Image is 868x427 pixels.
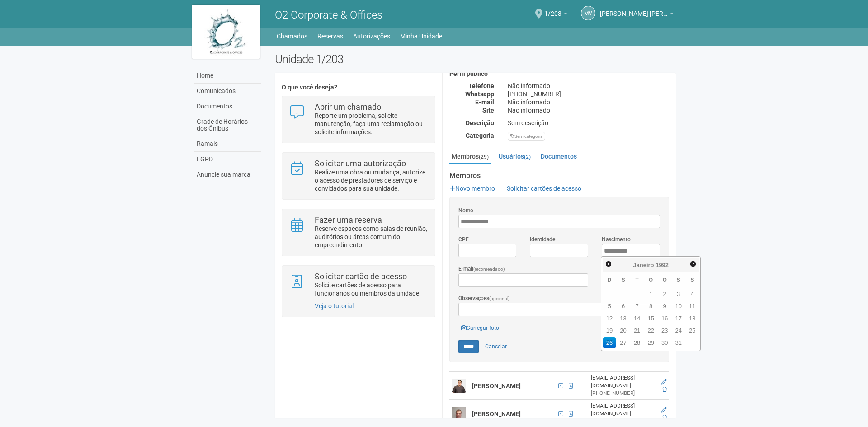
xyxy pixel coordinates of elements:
a: 15 [644,313,657,324]
a: 11 [686,300,699,312]
strong: Site [482,107,494,114]
a: 27 [617,337,630,348]
strong: [PERSON_NAME] [472,382,521,389]
a: Abrir um chamado Reporte um problema, solicite manutenção, faça uma reclamação ou solicite inform... [289,103,428,136]
div: Não informado [501,82,676,90]
a: Minha Unidade [400,30,442,42]
a: 10 [672,300,685,312]
a: 6 [617,300,630,312]
a: Cancelar [480,340,512,353]
strong: [PERSON_NAME] [472,410,521,418]
strong: Telefone [468,82,494,89]
span: (recomendado) [473,267,505,272]
a: 16 [658,313,671,324]
a: Próximo [688,259,698,269]
a: Novo membro [449,185,495,192]
a: 8 [644,300,657,312]
a: 3 [672,288,685,300]
a: 5 [603,300,616,312]
span: Próximo [689,260,697,267]
label: E-mail [458,265,505,273]
label: Observações [458,294,510,303]
div: Sem descrição [501,119,676,127]
a: 17 [672,313,685,324]
a: MV [581,6,595,20]
div: Sem categoria [508,132,545,141]
label: Nome [458,206,473,215]
a: Reservas [317,30,343,42]
a: 18 [686,313,699,324]
span: 1992 [656,262,669,268]
a: Anuncie sua marca [194,167,261,182]
a: 1 [644,288,657,300]
p: Reserve espaços como salas de reunião, auditórios ou áreas comum do empreendimento. [315,225,428,249]
a: 25 [686,325,699,336]
a: 20 [617,325,630,336]
span: Quarta [649,277,653,282]
a: Membros(29) [449,150,491,164]
div: [EMAIL_ADDRESS][DOMAIN_NAME] [591,402,656,418]
a: Carregar foto [458,323,502,333]
a: Anterior [604,259,614,269]
span: Anterior [605,260,612,267]
div: Não informado [501,98,676,106]
strong: Solicitar uma autorização [315,159,406,168]
span: Quinta [663,277,667,282]
a: Home [194,68,261,84]
a: 12 [603,313,616,324]
span: Marcus Vinicius da Silveira Costa [600,1,668,17]
strong: Fazer uma reserva [315,215,382,225]
a: [PERSON_NAME] [PERSON_NAME] [600,11,674,19]
a: 30 [658,337,671,348]
a: 21 [631,325,644,336]
h4: O que você deseja? [282,84,435,91]
img: logo.jpg [192,5,260,59]
strong: Categoria [466,132,494,139]
strong: Abrir um chamado [315,102,381,112]
a: Veja o tutorial [315,302,354,310]
a: 31 [672,337,685,348]
strong: Solicitar cartão de acesso [315,272,407,281]
img: user.png [452,379,466,393]
div: Não informado [501,106,676,114]
a: 2 [658,288,671,300]
a: Chamados [277,30,307,42]
span: Janeiro [633,262,654,268]
label: CPF [458,235,469,244]
small: (2) [524,154,531,160]
a: Documentos [194,99,261,114]
div: [PHONE_NUMBER] [591,418,656,425]
p: Solicite cartões de acesso para funcionários ou membros da unidade. [315,281,428,297]
a: 29 [644,337,657,348]
span: Domingo [608,277,611,282]
label: Identidade [530,235,555,244]
a: 13 [617,313,630,324]
a: Grade de Horários dos Ônibus [194,114,261,136]
small: (29) [479,154,489,160]
strong: Descrição [466,119,494,127]
a: 7 [631,300,644,312]
a: Editar membro [661,379,667,385]
a: 1/203 [544,11,567,19]
a: Editar membro [661,407,667,413]
label: Nascimento [602,235,631,244]
a: 14 [631,313,644,324]
a: Autorizações [353,30,390,42]
a: 9 [658,300,671,312]
span: Sexta [677,277,680,282]
a: Usuários(2) [496,150,533,163]
a: 22 [644,325,657,336]
div: [PHONE_NUMBER] [591,389,656,397]
img: user.png [452,407,466,421]
span: Sábado [690,277,694,282]
a: Excluir membro [662,386,667,393]
span: Segunda [622,277,625,282]
strong: Membros [449,172,669,180]
strong: E-mail [475,99,494,106]
a: 28 [631,337,644,348]
p: Realize uma obra ou mudança, autorize o acesso de prestadores de serviço e convidados para sua un... [315,168,428,192]
a: 24 [672,325,685,336]
a: Excluir membro [662,414,667,421]
span: 1/203 [544,1,561,17]
div: [EMAIL_ADDRESS][DOMAIN_NAME] [591,374,656,389]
